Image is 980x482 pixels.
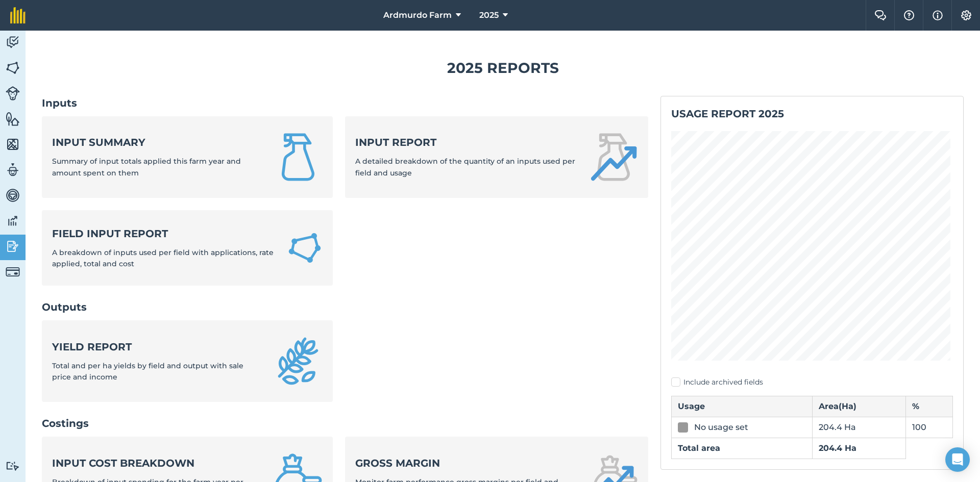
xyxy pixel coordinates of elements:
td: 204.4 Ha [812,417,906,438]
label: Include archived fields [671,377,953,388]
strong: Yield report [52,340,261,354]
img: svg+xml;base64,PHN2ZyB4bWxucz0iaHR0cDovL3d3dy53My5vcmcvMjAwMC9zdmciIHdpZHRoPSIxNyIgaGVpZ2h0PSIxNy... [933,9,943,21]
h2: Costings [42,416,648,430]
img: svg+xml;base64,PHN2ZyB4bWxucz0iaHR0cDovL3d3dy53My5vcmcvMjAwMC9zdmciIHdpZHRoPSI1NiIgaGVpZ2h0PSI2MC... [6,111,20,126]
img: svg+xml;base64,PD94bWwgdmVyc2lvbj0iMS4wIiBlbmNvZGluZz0idXRmLTgiPz4KPCEtLSBHZW5lcmF0b3I6IEFkb2JlIE... [6,461,20,471]
span: Total and per ha yields by field and output with sale price and income [52,361,243,382]
div: No usage set [694,421,748,434]
span: Summary of input totals applied this farm year and amount spent on them [52,157,241,177]
img: svg+xml;base64,PD94bWwgdmVyc2lvbj0iMS4wIiBlbmNvZGluZz0idXRmLTgiPz4KPCEtLSBHZW5lcmF0b3I6IEFkb2JlIE... [6,213,20,229]
span: 2025 [479,9,499,21]
a: Input reportA detailed breakdown of the quantity of an inputs used per field and usage [345,116,648,198]
strong: 204.4 Ha [819,443,856,453]
img: A cog icon [960,10,972,20]
img: Input summary [274,133,323,182]
strong: Field Input Report [52,226,275,241]
th: % [906,396,953,417]
span: A breakdown of inputs used per field with applications, rate applied, total and cost [52,248,274,268]
strong: Input summary [52,135,261,149]
td: 100 [906,417,953,438]
img: svg+xml;base64,PD94bWwgdmVyc2lvbj0iMS4wIiBlbmNvZGluZz0idXRmLTgiPz4KPCEtLSBHZW5lcmF0b3I6IEFkb2JlIE... [6,239,20,254]
strong: Input cost breakdown [52,456,261,470]
a: Input summarySummary of input totals applied this farm year and amount spent on them [42,116,333,198]
div: Open Intercom Messenger [945,447,970,472]
span: A detailed breakdown of the quantity of an inputs used per field and usage [355,157,575,177]
strong: Input report [355,135,577,149]
h2: Inputs [42,96,648,110]
th: Area ( Ha ) [812,396,906,417]
img: Yield report [274,337,323,386]
img: svg+xml;base64,PD94bWwgdmVyc2lvbj0iMS4wIiBlbmNvZGluZz0idXRmLTgiPz4KPCEtLSBHZW5lcmF0b3I6IEFkb2JlIE... [6,188,20,203]
strong: Total area [678,443,720,453]
span: Ardmurdo Farm [383,9,452,21]
h1: 2025 Reports [42,57,964,80]
th: Usage [672,396,813,417]
img: svg+xml;base64,PHN2ZyB4bWxucz0iaHR0cDovL3d3dy53My5vcmcvMjAwMC9zdmciIHdpZHRoPSI1NiIgaGVpZ2h0PSI2MC... [6,137,20,152]
img: fieldmargin Logo [10,7,26,23]
a: Field Input ReportA breakdown of inputs used per field with applications, rate applied, total and... [42,210,333,286]
h2: Usage report 2025 [671,107,953,121]
img: svg+xml;base64,PHN2ZyB4bWxucz0iaHR0cDovL3d3dy53My5vcmcvMjAwMC9zdmciIHdpZHRoPSI1NiIgaGVpZ2h0PSI2MC... [6,60,20,75]
img: svg+xml;base64,PD94bWwgdmVyc2lvbj0iMS4wIiBlbmNvZGluZz0idXRmLTgiPz4KPCEtLSBHZW5lcmF0b3I6IEFkb2JlIE... [6,162,20,177]
img: svg+xml;base64,PD94bWwgdmVyc2lvbj0iMS4wIiBlbmNvZGluZz0idXRmLTgiPz4KPCEtLSBHZW5lcmF0b3I6IEFkb2JlIE... [6,86,20,100]
img: Two speech bubbles overlapping with the left bubble in the forefront [874,10,887,20]
img: Input report [589,133,638,182]
img: svg+xml;base64,PD94bWwgdmVyc2lvbj0iMS4wIiBlbmNvZGluZz0idXRmLTgiPz4KPCEtLSBHZW5lcmF0b3I6IEFkb2JlIE... [6,35,20,50]
img: A question mark icon [903,10,915,20]
h2: Outputs [42,300,648,314]
strong: Gross margin [355,456,577,470]
img: svg+xml;base64,PD94bWwgdmVyc2lvbj0iMS4wIiBlbmNvZGluZz0idXRmLTgiPz4KPCEtLSBHZW5lcmF0b3I6IEFkb2JlIE... [6,265,20,279]
img: Field Input Report [287,229,323,267]
a: Yield reportTotal and per ha yields by field and output with sale price and income [42,320,333,402]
